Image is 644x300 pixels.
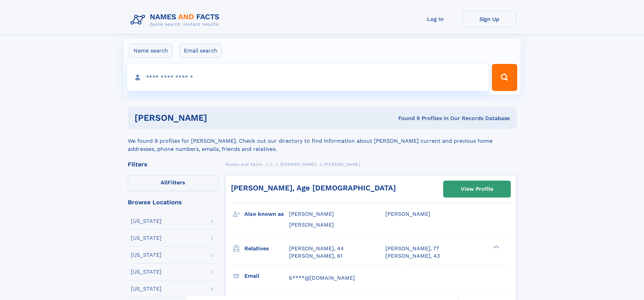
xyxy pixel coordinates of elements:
[180,44,222,58] label: Email search
[444,181,510,197] a: View Profile
[135,114,303,122] h1: [PERSON_NAME]
[289,222,334,228] span: [PERSON_NAME]
[385,245,439,252] a: [PERSON_NAME], 77
[280,160,316,168] a: [PERSON_NAME]
[244,270,289,282] h3: Email
[303,115,510,122] div: Found 9 Profiles In Our Records Database
[128,175,218,191] label: Filters
[225,160,262,168] a: Names and Facts
[492,245,500,249] div: ❯
[270,160,273,168] a: C
[129,44,172,58] label: Name search
[128,161,218,167] div: Filters
[244,243,289,254] h3: Relatives
[131,252,162,258] div: [US_STATE]
[131,286,162,292] div: [US_STATE]
[462,11,517,27] a: Sign Up
[131,269,162,275] div: [US_STATE]
[385,211,430,217] span: [PERSON_NAME]
[289,252,342,260] a: [PERSON_NAME], 61
[231,184,396,192] a: [PERSON_NAME], Age [DEMOGRAPHIC_DATA]
[128,199,218,205] div: Browse Locations
[289,245,344,252] a: [PERSON_NAME], 44
[280,162,316,167] span: [PERSON_NAME]
[289,211,334,217] span: [PERSON_NAME]
[127,64,489,91] input: search input
[270,162,273,167] span: C
[244,208,289,220] h3: Also known as
[492,64,517,91] button: Search Button
[131,235,162,241] div: [US_STATE]
[324,162,360,167] span: [PERSON_NAME]
[131,218,162,224] div: [US_STATE]
[408,11,462,27] a: Log In
[385,252,440,260] a: [PERSON_NAME], 43
[161,179,168,186] span: All
[128,11,225,29] img: Logo Names and Facts
[461,181,493,197] div: View Profile
[128,129,517,153] div: We found 9 profiles for [PERSON_NAME]. Check out our directory to find information about [PERSON_...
